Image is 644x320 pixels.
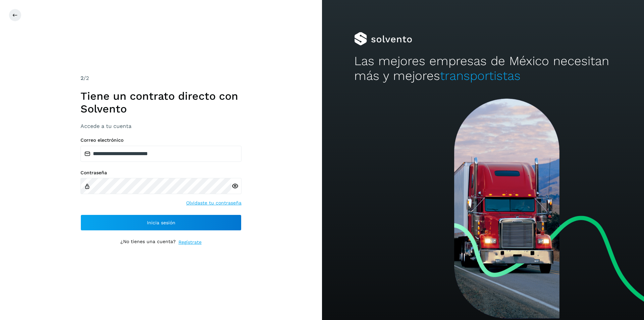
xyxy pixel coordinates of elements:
a: Olvidaste tu contraseña [186,199,241,207]
span: 2 [80,75,84,81]
h2: Las mejores empresas de México necesitan más y mejores [354,54,612,84]
span: transportistas [440,68,521,83]
button: Inicia sesión [80,215,241,231]
span: Inicia sesión [147,220,175,225]
h3: Accede a tu cuenta [80,123,241,129]
p: ¿No tienes una cuenta? [120,239,176,246]
h1: Tiene un contrato directo con Solvento [80,90,241,116]
div: /2 [80,74,241,82]
label: Contraseña [80,170,241,176]
label: Correo electrónico [80,137,241,143]
a: Regístrate [178,239,202,246]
